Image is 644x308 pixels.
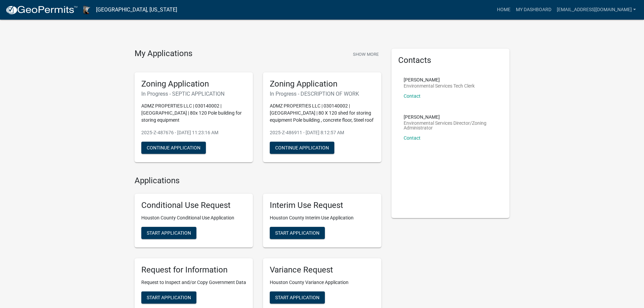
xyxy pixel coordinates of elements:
p: Houston County Conditional Use Application [141,214,246,221]
h6: In Progress - DESCRIPTION OF WORK [270,91,375,97]
p: Request to Inspect and/or Copy Government Data [141,279,246,286]
button: Continue Application [141,142,206,154]
img: Houston County, Minnesota [83,5,91,14]
p: [PERSON_NAME] [404,115,498,119]
p: Environmental Services Tech Clerk [404,84,475,88]
h5: Interim Use Request [270,200,375,210]
button: Start Application [270,291,325,304]
h5: Request for Information [141,265,246,275]
p: Environmental Services Director/Zoning Administrator [404,121,498,130]
button: Show More [350,49,381,60]
p: ADMZ PROPERTIES LLC | 030140002 | [GEOGRAPHIC_DATA] | 80x 120 Pole building for storing equipment [141,102,246,124]
p: 2025-Z-486911 - [DATE] 8:12:57 AM [270,129,375,136]
h4: Applications [135,176,381,186]
a: [GEOGRAPHIC_DATA], [US_STATE] [96,4,177,16]
span: Start Application [147,230,191,236]
p: Houston County Variance Application [270,279,375,286]
h5: Contacts [398,55,503,65]
h6: In Progress - SEPTIC APPLICATION [141,91,246,97]
button: Start Application [141,227,196,239]
p: ADMZ PROPERTIES LLC | 030140002 | [GEOGRAPHIC_DATA] | 80 X 120 shed for storing equipment Pole bu... [270,102,375,124]
a: Contact [404,135,421,141]
a: Home [494,3,513,16]
h5: Zoning Application [141,79,246,89]
a: Contact [404,93,421,99]
a: [EMAIL_ADDRESS][DOMAIN_NAME] [554,3,639,16]
span: Start Application [147,294,191,300]
p: Houston County Interim Use Application [270,214,375,221]
span: Start Application [275,294,319,300]
h5: Conditional Use Request [141,200,246,210]
button: Continue Application [270,142,334,154]
p: [PERSON_NAME] [404,77,475,82]
p: 2025-Z-487676 - [DATE] 11:23:16 AM [141,129,246,136]
h5: Zoning Application [270,79,375,89]
a: My Dashboard [513,3,554,16]
button: Start Application [270,227,325,239]
button: Start Application [141,291,196,304]
span: Start Application [275,230,319,236]
h4: My Applications [135,49,192,59]
h5: Variance Request [270,265,375,275]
